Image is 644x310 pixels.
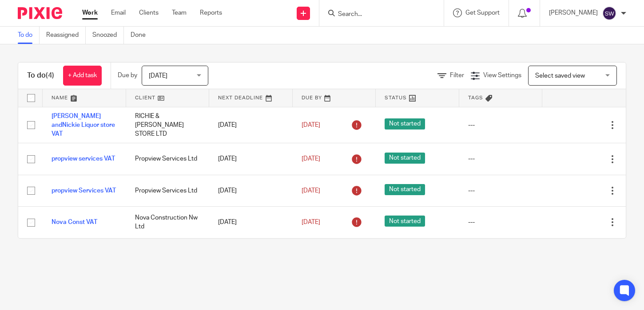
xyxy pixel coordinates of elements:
[468,154,534,163] div: ---
[468,121,534,129] div: ---
[209,175,293,206] td: [DATE]
[337,11,417,19] input: Search
[209,107,293,143] td: [DATE]
[82,8,98,17] a: Work
[52,219,97,225] a: Nova Const VAT
[483,72,521,78] span: View Settings
[18,7,62,19] img: Pixie
[302,122,320,128] span: [DATE]
[602,6,616,20] img: svg%3E
[468,186,534,195] div: ---
[450,72,464,78] span: Filter
[149,73,167,79] span: [DATE]
[131,27,152,44] a: Done
[385,118,425,129] span: Not started
[209,143,293,175] td: [DATE]
[27,71,54,80] h1: To do
[465,10,500,16] span: Get Support
[63,66,102,86] a: + Add task
[385,216,425,227] span: Not started
[385,184,425,195] span: Not started
[18,27,40,44] a: To do
[126,207,210,238] td: Nova Construction Nw Ltd
[302,156,320,162] span: [DATE]
[468,218,534,227] div: ---
[139,8,159,17] a: Clients
[118,71,137,80] p: Due by
[302,188,320,194] span: [DATE]
[126,143,210,175] td: Propview Services Ltd
[468,95,483,100] span: Tags
[385,153,425,164] span: Not started
[52,113,115,137] a: [PERSON_NAME] andNickie Liquor store VAT
[535,73,585,79] span: Select saved view
[209,207,293,238] td: [DATE]
[52,156,115,162] a: propview services VAT
[172,8,187,17] a: Team
[200,8,222,17] a: Reports
[46,27,86,44] a: Reassigned
[52,188,116,194] a: propview Services VAT
[302,219,320,225] span: [DATE]
[126,107,210,143] td: RICHIE & [PERSON_NAME] STORE LTD
[92,27,124,44] a: Snoozed
[549,8,598,17] p: [PERSON_NAME]
[126,175,210,206] td: Propview Services Ltd
[111,8,126,17] a: Email
[46,72,54,79] span: (4)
